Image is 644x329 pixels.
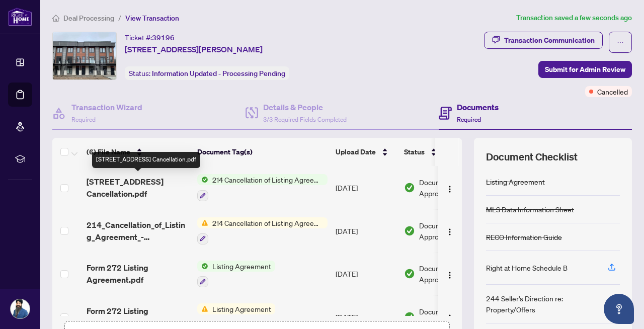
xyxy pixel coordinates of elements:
img: logo [8,8,32,26]
span: 214 Cancellation of Listing Agreement - Authority to Offer for Lease [208,174,328,185]
button: Logo [442,309,458,325]
span: Status [404,146,425,157]
td: [DATE] [332,253,400,296]
img: Document Status [404,225,415,236]
div: RECO Information Guide [486,231,562,242]
span: View Transaction [125,14,179,23]
img: Status Icon [197,261,208,272]
span: Document Approved [419,306,481,328]
span: Document Approved [419,263,481,285]
div: MLS Data Information Sheet [486,204,574,215]
span: Cancelled [597,86,628,97]
img: Logo [446,228,454,236]
span: Document Approved [419,177,481,199]
span: 214 Cancellation of Listing Agreement - Authority to Offer for Lease [208,217,328,228]
img: Status Icon [197,303,208,314]
span: home [52,15,59,22]
li: / [118,12,121,24]
img: IMG-X12214669_1.jpg [53,32,116,79]
th: Document Tag(s) [193,138,332,166]
span: Document Approved [419,220,481,242]
button: Logo [442,266,458,282]
article: Transaction saved a few seconds ago [516,12,632,24]
td: [DATE] [332,166,400,209]
th: Status [400,138,486,166]
span: (6) File Name [87,146,130,157]
button: Logo [442,180,458,196]
span: ellipsis [617,39,624,46]
button: Transaction Communication [484,32,603,49]
th: Upload Date [332,138,400,166]
span: Listing Agreement [208,261,275,272]
img: Status Icon [197,217,208,228]
span: Form 272 Listing Agreement.pdf [87,305,189,329]
img: Logo [446,314,454,322]
span: [STREET_ADDRESS][PERSON_NAME] [125,43,263,55]
img: Status Icon [197,174,208,185]
span: 39196 [152,33,175,42]
img: Logo [446,185,454,193]
span: Deal Processing [63,14,114,23]
button: Logo [442,223,458,239]
div: Transaction Communication [504,32,595,48]
button: Status Icon214 Cancellation of Listing Agreement - Authority to Offer for Lease [197,174,328,201]
span: Document Checklist [486,150,578,164]
span: Form 272 Listing Agreement.pdf [87,262,189,286]
span: Submit for Admin Review [545,61,625,77]
button: Status IconListing Agreement [197,261,275,288]
span: 214_Cancellation_of_Listing_Agreement_-_Authority_to_Offer_for_Lease_A__-_PropTx-[PERSON_NAME].pdf [87,219,189,243]
span: Required [71,116,96,123]
span: Information Updated - Processing Pending [152,69,285,78]
img: Document Status [404,182,415,193]
h4: Documents [457,101,499,113]
div: [STREET_ADDRESS] Cancellation.pdf [92,152,200,168]
img: Profile Icon [11,299,30,318]
div: Listing Agreement [486,176,545,187]
img: Logo [446,271,454,279]
th: (6) File Name [83,138,193,166]
td: [DATE] [332,209,400,253]
div: Right at Home Schedule B [486,262,568,273]
span: 3/3 Required Fields Completed [263,116,347,123]
div: Status: [125,66,289,80]
button: Submit for Admin Review [538,61,632,78]
button: Open asap [604,294,634,324]
button: Status Icon214 Cancellation of Listing Agreement - Authority to Offer for Lease [197,217,328,244]
img: Document Status [404,268,415,279]
span: Upload Date [336,146,376,157]
h4: Transaction Wizard [71,101,142,113]
span: [STREET_ADDRESS] Cancellation.pdf [87,176,189,200]
div: Ticket #: [125,32,175,43]
div: 244 Seller’s Direction re: Property/Offers [486,293,596,315]
span: Required [457,116,481,123]
span: Listing Agreement [208,303,275,314]
h4: Details & People [263,101,347,113]
img: Document Status [404,311,415,322]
